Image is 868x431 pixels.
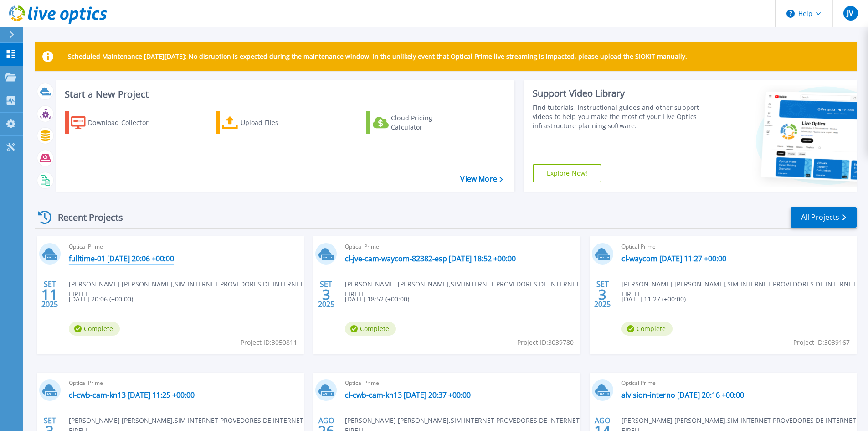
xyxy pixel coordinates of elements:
[847,10,853,17] span: JV
[68,53,687,60] p: Scheduled Maintenance [DATE][DATE]: No disruption is expected during the maintenance window. In t...
[621,279,857,299] span: [PERSON_NAME] [PERSON_NAME] , SIM INTERNET PROVEDORES DE INTERNET EIRELI
[345,390,471,400] a: cl-cwb-cam-kn13 [DATE] 20:37 +00:00
[533,103,703,130] div: Find tutorials, instructional guides and other support videos to help you make the most of your L...
[791,207,857,228] a: All Projects
[41,291,58,298] span: 11
[621,294,686,304] span: [DATE] 11:27 (+00:00)
[594,278,611,311] div: SET 2025
[69,390,195,400] a: cl-cwb-cam-kn13 [DATE] 11:25 +00:00
[621,378,851,388] span: Optical Prime
[460,175,503,183] a: View More
[621,390,744,400] a: alvision-interno [DATE] 20:16 +00:00
[216,111,317,134] a: Upload Files
[345,279,580,299] span: [PERSON_NAME] [PERSON_NAME] , SIM INTERNET PROVEDORES DE INTERNET EIRELI
[41,278,58,311] div: SET 2025
[345,294,409,304] span: [DATE] 18:52 (+00:00)
[366,111,468,134] a: Cloud Pricing Calculator
[69,294,133,304] span: [DATE] 20:06 (+00:00)
[621,322,673,336] span: Complete
[322,291,330,298] span: 3
[318,278,335,311] div: SET 2025
[69,378,298,388] span: Optical Prime
[88,114,161,132] div: Download Collector
[345,378,575,388] span: Optical Prime
[69,322,120,336] span: Complete
[345,254,516,263] a: cl-jve-cam-waycom-82382-esp [DATE] 18:52 +00:00
[598,291,606,298] span: 3
[793,338,850,348] span: Project ID: 3039167
[65,111,166,134] a: Download Collector
[621,242,851,252] span: Optical Prime
[391,114,464,132] div: Cloud Pricing Calculator
[69,279,304,299] span: [PERSON_NAME] [PERSON_NAME] , SIM INTERNET PROVEDORES DE INTERNET EIRELI
[241,114,313,132] div: Upload Files
[517,338,574,348] span: Project ID: 3039780
[69,254,174,263] a: fulltime-01 [DATE] 20:06 +00:00
[345,322,396,336] span: Complete
[35,206,135,228] div: Recent Projects
[621,254,726,263] a: cl-waycom [DATE] 11:27 +00:00
[65,89,503,99] h3: Start a New Project
[533,164,602,182] a: Explore Now!
[241,338,297,348] span: Project ID: 3050811
[69,242,298,252] span: Optical Prime
[345,242,575,252] span: Optical Prime
[533,88,703,99] div: Support Video Library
